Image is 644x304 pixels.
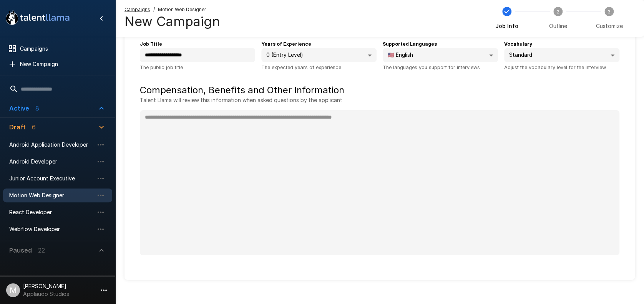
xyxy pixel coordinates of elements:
[556,8,559,14] text: 2
[607,8,611,14] text: 3
[383,63,498,71] p: The languages you support for interviews
[495,22,518,30] span: Job Info
[153,6,155,13] span: /
[261,48,377,63] div: 0 (Entry Level)
[549,22,567,30] span: Outline
[383,41,437,47] b: Supported Languages
[158,6,206,13] span: Motion Web Designer
[504,48,619,63] div: Standard
[124,7,150,12] u: Campaigns
[140,41,162,47] b: Job Title
[124,13,220,30] h4: New Campaign
[504,41,532,47] b: Vocabulary
[140,84,619,96] h5: Compensation, Benefits and Other Information
[140,96,619,104] p: Talent Llama will review this information when asked questions by the applicant
[261,41,311,47] b: Years of Experience
[383,48,498,63] div: 🇺🇸 English
[504,63,619,71] p: Adjust the vocabulary level for the interview
[140,63,255,71] p: The public job title
[596,22,622,30] span: Customize
[261,63,377,71] p: The expected years of experience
